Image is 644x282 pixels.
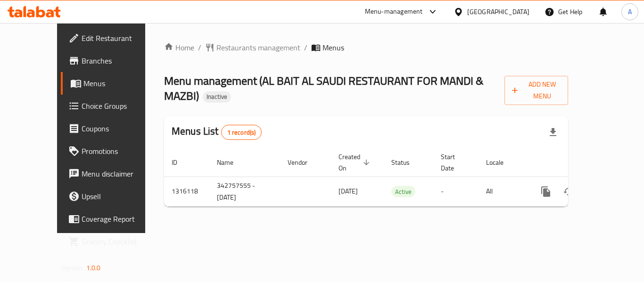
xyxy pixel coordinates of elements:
[391,186,415,197] div: Active
[82,168,157,179] span: Menu disclaimer
[172,124,262,140] h2: Menus List
[86,262,101,274] span: 1.0.0
[304,42,307,53] li: /
[82,236,157,247] span: Grocery Checklist
[504,76,569,105] button: Add New Menu
[479,177,527,206] td: All
[61,117,165,140] a: Coupons
[61,95,165,117] a: Choice Groups
[209,177,280,206] td: 342757555 - [DATE]
[203,93,231,101] span: Inactive
[203,91,231,103] div: Inactive
[216,42,300,53] span: Restaurants management
[339,185,358,197] span: [DATE]
[82,191,157,202] span: Upsell
[61,49,165,72] a: Branches
[164,148,633,207] table: enhanced table
[339,151,372,174] span: Created On
[512,79,561,102] span: Add New Menu
[322,42,344,53] span: Menus
[61,230,165,253] a: Grocery Checklist
[82,213,157,225] span: Coverage Report
[61,162,165,185] a: Menu disclaimer
[82,55,157,66] span: Branches
[83,78,157,89] span: Menus
[217,157,246,168] span: Name
[164,42,194,53] a: Home
[61,140,165,162] a: Promotions
[198,42,201,53] li: /
[222,128,262,137] span: 1 record(s)
[205,42,300,53] a: Restaurants management
[221,125,262,140] div: Total records count
[164,42,568,53] nav: breadcrumb
[535,180,557,203] button: more
[542,121,564,144] div: Export file
[62,262,85,274] span: Version:
[391,186,415,197] span: Active
[82,32,157,44] span: Edit Restaurant
[82,100,157,112] span: Choice Groups
[433,177,479,206] td: -
[628,7,632,17] span: A
[61,27,165,49] a: Edit Restaurant
[365,6,423,17] div: Menu-management
[391,157,422,168] span: Status
[557,180,580,203] button: Change Status
[467,7,529,17] div: [GEOGRAPHIC_DATA]
[164,177,209,206] td: 1316118
[82,145,157,157] span: Promotions
[288,157,320,168] span: Vendor
[61,185,165,208] a: Upsell
[61,72,165,95] a: Menus
[486,157,516,168] span: Locale
[527,148,633,177] th: Actions
[172,157,190,168] span: ID
[164,70,484,106] span: Menu management ( AL BAIT AL SAUDI RESTAURANT FOR MANDI & MAZBI )
[82,123,157,134] span: Coupons
[441,151,467,174] span: Start Date
[61,208,165,230] a: Coverage Report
